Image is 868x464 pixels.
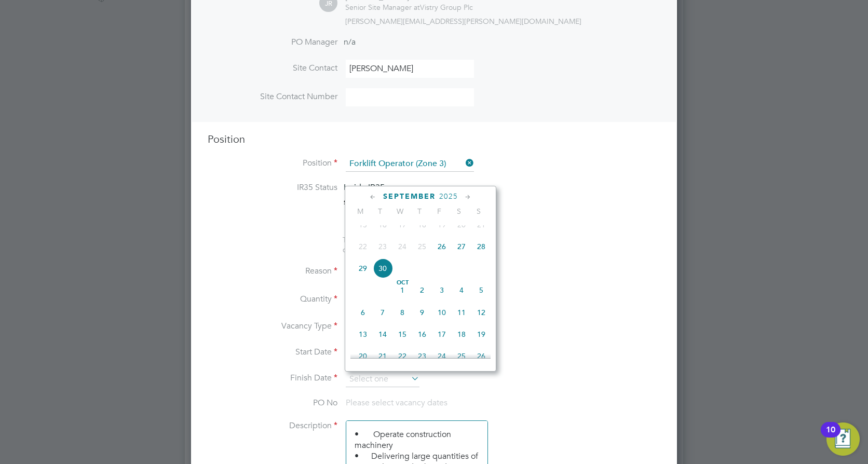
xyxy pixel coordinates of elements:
div: Vistry Group Plc [345,3,473,12]
span: 25 [412,237,432,256]
span: 15 [353,215,373,235]
span: 18 [412,215,432,235]
label: Reason [208,266,337,277]
label: Site Contact Number [208,91,337,102]
label: Start Date [208,347,337,358]
span: 16 [412,324,432,344]
span: 30 [373,258,392,278]
span: 19 [432,215,452,235]
span: [PERSON_NAME][EMAIL_ADDRESS][PERSON_NAME][DOMAIN_NAME] [345,17,581,26]
span: F [429,207,449,216]
span: 2025 [439,192,458,201]
span: 4 [452,280,471,300]
span: 27 [452,237,471,256]
span: The status determination for this position can be updated after creating the vacancy [343,235,483,254]
label: Finish Date [208,373,337,384]
span: 25 [452,346,471,366]
span: Senior Site Manager at [345,3,420,12]
label: Site Contact [208,63,337,74]
span: T [370,207,390,216]
span: n/a [344,37,356,47]
label: IR35 Status [208,182,337,193]
span: 26 [471,346,491,366]
span: 24 [392,237,412,256]
span: 23 [412,346,432,366]
label: Quantity [208,294,337,305]
span: 10 [432,303,452,322]
label: Position [208,158,337,169]
span: 24 [432,346,452,366]
span: 15 [392,324,412,344]
span: 20 [452,215,471,235]
span: 22 [353,237,373,256]
span: 3 [432,280,452,300]
span: 6 [353,303,373,322]
span: 21 [471,215,491,235]
span: Please select vacancy dates [346,398,447,408]
span: September [383,192,436,201]
input: Select one [346,372,419,387]
label: PO Manager [208,37,337,48]
span: 20 [353,346,373,366]
button: Open Resource Center, 10 new notifications [826,422,860,456]
span: 23 [373,237,392,256]
span: 18 [452,324,471,344]
span: 12 [471,303,491,322]
label: PO No [208,398,337,408]
span: 26 [432,237,452,256]
span: 16 [373,215,392,235]
input: Search for... [346,156,474,172]
span: 8 [392,303,412,322]
span: 17 [392,215,412,235]
label: Description [208,420,337,431]
span: W [390,207,410,216]
span: 13 [353,324,373,344]
span: 21 [373,346,392,366]
span: 14 [373,324,392,344]
span: 5 [471,280,491,300]
span: 22 [392,346,412,366]
span: 9 [412,303,432,322]
span: 29 [353,258,373,278]
span: 7 [373,303,392,322]
span: 2 [412,280,432,300]
h3: Position [208,132,660,146]
span: 28 [471,237,491,256]
span: 17 [432,324,452,344]
span: S [449,207,469,216]
span: T [410,207,429,216]
strong: Status Determination Statement [344,199,439,206]
span: 19 [471,324,491,344]
span: M [350,207,370,216]
span: Inside IR35 [344,182,385,192]
label: Vacancy Type [208,321,337,332]
span: S [469,207,489,216]
span: Oct [392,280,412,285]
span: 1 [392,280,412,300]
span: 11 [452,303,471,322]
div: 10 [826,430,835,443]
